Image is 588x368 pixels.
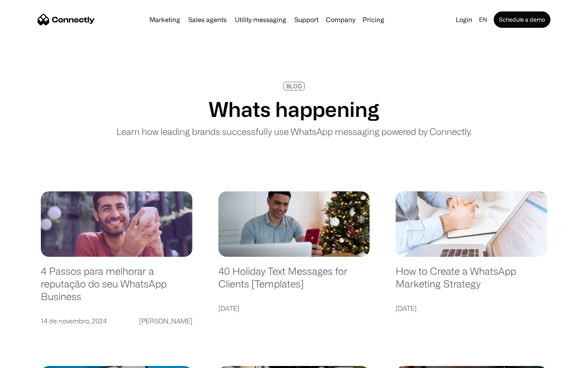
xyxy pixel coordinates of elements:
a: Marketing [146,16,183,23]
a: Pricing [359,16,388,23]
div: [DATE] [396,303,416,314]
div: 14 de novembro, 2024 [41,315,107,327]
a: 4 Passos para melhorar a reputação do seu WhatsApp Business [41,265,192,311]
a: How to Create a WhatsApp Marketing Strategy [396,265,547,298]
a: Support [291,16,322,23]
a: Login [452,14,476,25]
a: Sales agents [185,16,230,23]
ul: Language list [16,354,49,365]
div: Company [326,14,355,25]
div: [PERSON_NAME] [139,315,192,327]
div: en [479,14,487,25]
h1: Whats happening [209,97,379,121]
div: BLOG [286,83,302,89]
a: Utility messaging [232,16,290,23]
aside: Language selected: English [8,354,49,365]
div: [DATE] [218,303,239,314]
a: 40 Holiday Text Messages for Clients [Templates] [218,265,370,298]
p: Learn how leading brands successfully use WhatsApp messaging powered by Connectly. [116,125,472,138]
a: Schedule a demo [494,11,550,28]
